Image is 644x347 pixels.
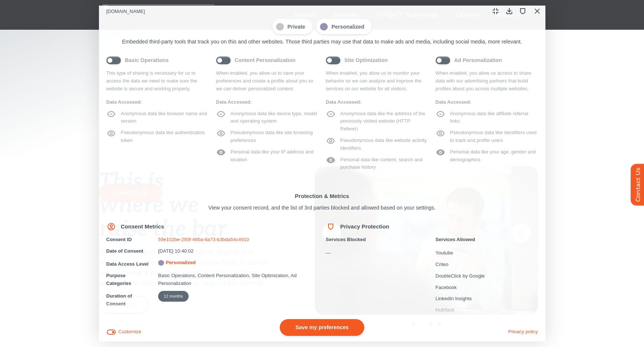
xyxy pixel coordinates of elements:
span: Pseudonymous data like website activity identifiers [340,137,428,152]
span: Criteo [436,261,449,269]
span: Personalized [158,259,318,267]
button: Save my preferences [280,319,364,336]
span: HubSpot [436,307,455,314]
div: Data Accessed: [326,98,428,106]
button: Close Cookie Compliance [531,6,542,17]
button: Expand Toggle [490,6,501,17]
label: Personalized [316,19,372,35]
button: Privacy policy [508,328,538,336]
div: Data Accessed: [106,98,209,106]
button: Download Consent [503,6,515,17]
span: Pseudonymous data like identifiers used to track and profile users [450,129,538,145]
span: Date of Consent [106,248,144,254]
span: Anonymous data like the address of the previously visited website (HTTP Referer) [340,110,428,133]
span: Anonymous data like browser name and version [121,110,209,126]
span: Pseudonymous data like site browsing preferences [231,129,318,145]
span: LinkedIn Insights [436,295,472,303]
div: When enabled, you allow us to save your preferences and create a profile about you so we can deli... [216,69,318,93]
div: When enabled, you allow us to monitor your behavior so we can analyze and improve the services on... [326,69,428,93]
span: Purpose Categories [106,273,131,286]
span: 59e102be-293f-460a-8a73-b3bda54c4910 [158,237,249,242]
p: Embedded third-party tools that track you on this and other websites. Those third parties may use... [106,38,538,46]
span: Personal data like content, search and purchase history [340,156,428,172]
span: Consent Metrics [121,223,164,230]
span: Consent ID [106,237,132,242]
span: Youtube [436,249,453,257]
span: Services Blocked [326,237,366,242]
span: Data Access Level [106,261,149,267]
span: Pseudonymous data like authentication token [121,129,209,145]
label: Private [272,19,313,35]
div: When enabled, you allow us access to share data with our advertising partners that build profiles... [436,69,538,93]
span: [DATE] 10:40:02 [158,248,193,254]
span: Facebook [436,284,457,292]
button: Protection Status: On [517,6,529,17]
span: — [326,249,331,257]
div: [DOMAIN_NAME] [106,7,145,16]
button: Customize [106,328,141,336]
span: Anonymous data like affiliate referral links [450,110,538,126]
span: Anonymous data like device type, model and operating system [231,110,318,126]
span: Personal data like your IP address and location [231,148,318,164]
span: 12 months [158,291,189,302]
div: This type of sharing is necessary for us to access the data we need to make sure the website is s... [106,69,209,93]
span: Privacy Protection [340,223,390,230]
span: DoubleClick by Google [436,272,485,280]
span: Personal data like your age, gender and demographics [450,148,538,164]
span: Basic Operations, Content Personalization, Site Optimization, Ad Personalization [158,273,297,286]
span: Duration of Consent [106,293,132,307]
div: Data Accessed: [436,98,538,106]
nav: Menu [295,3,545,27]
div: View your consent record, and the list of 3rd parties blocked and allowed based on your settings. [106,204,538,212]
span: Services Allowed [436,237,475,242]
div: Data Accessed: [216,98,318,106]
span: Protection & Metrics [295,193,349,199]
